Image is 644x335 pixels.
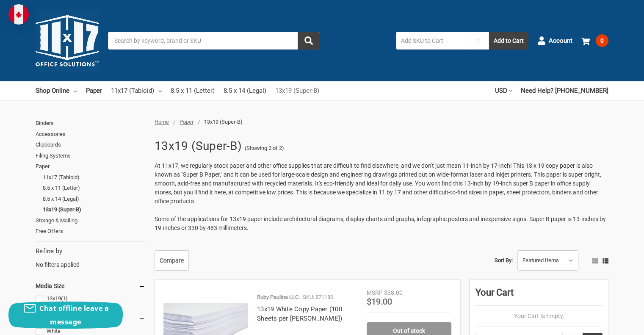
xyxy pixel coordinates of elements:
[475,285,603,306] div: Your Cart
[111,81,162,100] a: 11x17 (Tabloid)
[155,119,169,125] a: Home
[596,34,608,47] span: 0
[155,216,606,231] span: Some of the applications for 13x19 paper include architectural diagrams, display charts and graph...
[574,312,644,335] iframe: Google Customer Reviews
[108,32,320,50] input: Search by keyword, brand or SKU
[581,30,608,52] a: 0
[36,161,145,172] a: Paper
[61,295,68,302] span: (1)
[489,32,528,50] button: Add to Cart
[36,150,145,161] a: Filing Systems
[36,9,99,72] img: 11x17.com
[36,118,145,129] a: Binders
[549,36,572,46] span: Account
[275,81,319,100] a: 13x19 (Super-B)
[36,215,145,226] a: Storage & Mailing
[36,129,145,140] a: Accessories
[367,288,383,297] div: MSRP
[43,183,145,194] a: 8.5 x 11 (Letter)
[303,293,333,302] p: SKU: 871180
[537,30,572,52] a: Account
[86,81,102,100] a: Paper
[495,254,513,267] label: Sort By:
[204,119,243,125] span: 13x19 (Super-B)
[224,81,266,100] a: 8.5 x 14 (Legal)
[521,81,608,100] a: Need Help? [PHONE_NUMBER]
[36,281,145,291] h5: Media Size
[36,139,145,150] a: Clipboards
[43,194,145,205] a: 8.5 x 14 (Legal)
[495,81,512,100] a: USD
[8,302,123,329] button: Chat offline leave a message
[475,312,603,321] p: Your Cart Is Empty.
[39,304,109,327] span: Chat offline leave a message
[36,246,145,256] h5: Refine by
[367,296,392,307] span: $19.00
[43,204,145,215] a: 13x19 (Super-B)
[36,226,145,237] a: Free Offers
[155,135,242,157] h1: 13x19 (Super-B)
[36,293,145,305] a: 13x19
[257,305,342,323] a: 13x19 White Copy Paper (100 Sheets per [PERSON_NAME])
[257,293,300,302] p: Ruby Paulina LLC.
[396,32,469,50] input: Add SKU to Cart
[180,119,193,125] a: Paper
[384,289,403,296] span: $38.00
[155,162,601,205] span: At 11x17, we regularly stock paper and other office supplies that are difficult to find elsewhere...
[171,81,215,100] a: 8.5 x 11 (Letter)
[8,4,29,25] img: duty and tax information for Canada
[36,81,77,100] a: Shop Online
[245,144,284,152] span: (Showing 2 of 2)
[155,250,189,271] a: Compare
[43,172,145,183] a: 11x17 (Tabloid)
[36,246,145,269] div: No filters applied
